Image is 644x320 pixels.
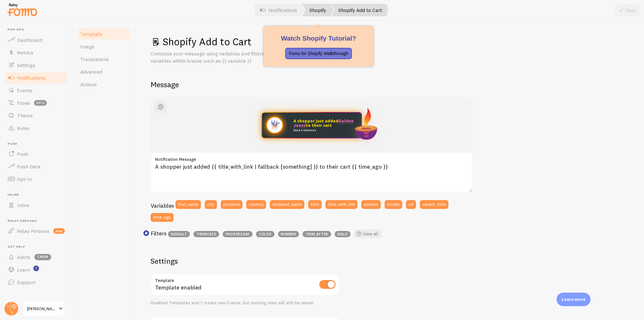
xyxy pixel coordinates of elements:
[76,53,131,65] a: Translations
[53,228,65,234] span: new
[151,230,166,237] h3: Filters
[293,129,353,132] small: hace 4 minutos
[76,78,131,91] a: Actions
[17,75,46,81] span: Notifications
[223,231,253,237] span: propercase
[289,50,348,57] p: Fomo for Shopify Walkthrough
[76,28,131,40] a: Template
[175,200,201,209] button: first_name
[221,200,242,209] button: province
[151,50,302,65] p: Compose your message using variables and filters, enclosing variables within braces such as {{ va...
[271,34,366,43] h2: Watch Shopify Tutorial?
[335,231,351,237] span: bold
[17,228,49,234] span: Relay Persona
[4,173,69,185] a: Opt-In
[4,225,69,237] a: Relay Persona new
[143,230,149,236] svg: <p>Use filters like | propercase to change CITY to City in your templates</p>
[4,199,69,211] a: Inline
[303,231,331,237] span: trim_after
[17,254,31,260] span: Alerts
[8,193,69,197] span: Inline
[293,119,355,132] p: A shopper just added to their cart
[168,231,190,237] span: default
[151,80,629,89] h2: Message
[4,97,69,109] a: Flows beta
[80,43,94,50] span: Image
[4,276,69,289] a: Support
[205,200,217,209] button: city
[151,300,339,306] div: Disabled Templates won't create new Events, but existing ones will still be shown
[23,301,65,316] a: [PERSON_NAME]-test-store
[4,109,69,122] a: Theme
[4,34,69,46] a: Dashboard
[4,122,69,134] a: Rules
[557,293,591,306] div: Learn more
[4,160,69,173] a: Push Data
[17,202,29,208] span: Inline
[270,200,304,209] button: recipient_name
[17,62,35,68] span: Settings
[151,152,473,163] label: Notification Message
[17,125,30,131] span: Rules
[27,305,57,312] span: [PERSON_NAME]-test-store
[17,176,32,182] span: Opt-In
[4,84,69,97] a: Events
[151,202,174,209] h3: Variables
[193,231,219,237] span: truncate
[266,116,283,134] img: Fomo
[4,59,69,71] a: Settings
[4,251,69,263] a: Alerts 1 new
[17,37,42,43] span: Dashboard
[17,100,30,106] span: Flows
[293,118,354,128] a: Golden Jeans
[80,56,109,62] span: Translations
[420,200,448,209] button: variant_title
[308,200,322,209] button: title
[4,263,69,276] a: Learn
[562,296,586,302] p: Learn more
[34,100,47,106] span: beta
[80,69,102,75] span: Advanced
[8,142,69,146] span: Push
[278,231,299,237] span: number
[354,229,381,238] a: View all
[17,112,33,119] span: Theme
[17,151,28,157] span: Push
[361,200,381,209] button: amount
[385,200,402,209] button: initials
[76,65,131,78] a: Advanced
[17,49,33,56] span: Metrics
[406,200,416,209] button: url
[80,31,102,37] span: Template
[33,266,39,271] svg: <p>Watch New Feature Tutorials!</p>
[17,163,41,170] span: Push Data
[8,245,69,249] span: Get Help
[76,40,131,53] a: Image
[8,219,69,223] span: Relay Persona
[17,87,32,93] span: Events
[8,28,69,32] span: Pop-ups
[256,231,275,237] span: color
[4,71,69,84] a: Notifications
[17,279,36,285] span: Support
[151,35,629,48] h1: Shopify Add to Cart
[34,254,51,260] span: 1 new
[4,46,69,59] a: Metrics
[151,256,339,266] h2: Settings
[325,200,358,209] button: title_with_link
[80,81,97,87] span: Actions
[285,48,352,59] button: Fomo for Shopify Walkthrough
[151,273,339,296] div: Template enabled
[7,2,38,18] img: fomo-relay-logo-orange.svg
[4,148,69,160] a: Push
[151,213,174,222] button: time_ago
[246,200,266,209] button: country
[17,267,30,273] span: Learn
